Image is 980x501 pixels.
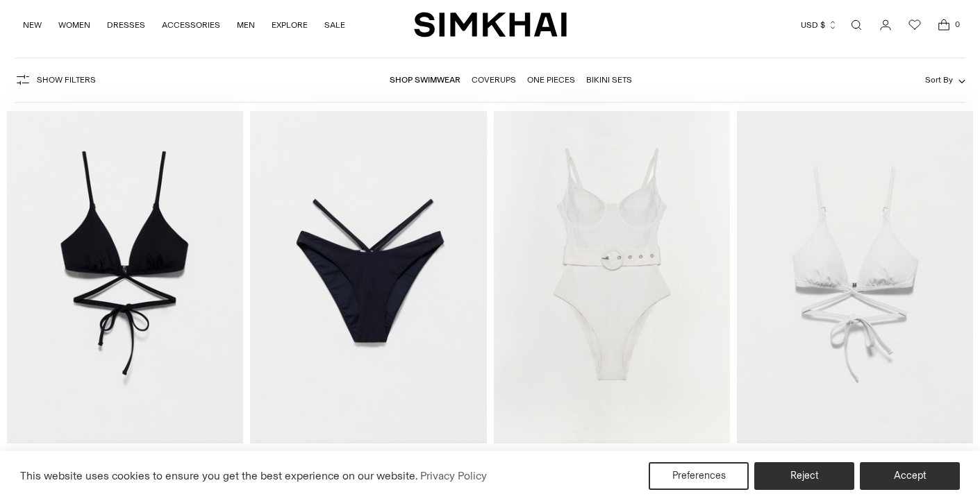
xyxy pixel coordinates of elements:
[414,11,567,38] a: SIMKHAI
[801,10,838,40] button: USD $
[472,75,516,85] a: Coverups
[324,10,345,40] a: SALE
[20,469,418,482] span: This website uses cookies to ensure you get the best experience on our website.
[390,65,632,94] nav: Linked collections
[842,11,870,39] a: Open search modal
[901,11,929,39] a: Wishlist
[58,10,90,40] a: WOMEN
[418,466,489,486] a: Privacy Policy (opens in a new tab)
[872,11,899,39] a: Go to the account page
[107,10,145,40] a: DRESSES
[237,10,255,40] a: MEN
[951,18,963,31] span: 0
[494,90,730,443] img: Signature Noa Swimsuit
[37,75,96,85] span: Show Filters
[15,69,96,91] button: Show Filters
[272,10,308,40] a: EXPLORE
[649,462,749,490] button: Preferences
[860,462,960,490] button: Accept
[925,72,965,87] button: Sort By
[7,90,243,443] img: Signature Harlen Top
[737,90,973,443] img: Signature Harlen Bikini Top
[250,90,486,443] img: Signature Emmalynn Bottom
[23,10,42,40] a: NEW
[390,75,460,85] a: Shop Swimwear
[754,462,854,490] button: Reject
[925,75,953,85] span: Sort By
[527,75,575,85] a: One Pieces
[586,75,632,85] a: Bikini Sets
[162,10,220,40] a: ACCESSORIES
[930,11,958,39] a: Open cart modal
